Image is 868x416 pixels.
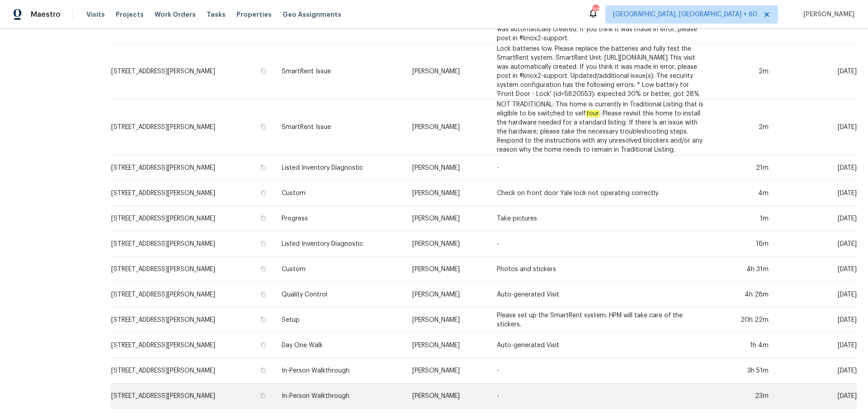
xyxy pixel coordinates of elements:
td: Please set up the SmartRent system. HPM will take care of the stickers. [490,307,713,333]
button: Copy Address [259,123,267,131]
td: [PERSON_NAME] [405,206,490,231]
td: 1m [713,206,776,231]
button: Copy Address [259,239,267,248]
td: 16m [713,231,776,257]
td: [STREET_ADDRESS][PERSON_NAME] [111,333,274,358]
td: SmartRent Issue [274,100,405,155]
td: 23m [713,383,776,409]
td: [STREET_ADDRESS][PERSON_NAME] [111,206,274,231]
span: Projects [116,10,144,19]
td: [STREET_ADDRESS][PERSON_NAME] [111,181,274,206]
td: [DATE] [776,282,857,307]
td: [STREET_ADDRESS][PERSON_NAME] [111,257,274,282]
td: [PERSON_NAME] [405,231,490,257]
td: [PERSON_NAME] [405,257,490,282]
td: [DATE] [776,100,857,155]
td: 1h 4m [713,333,776,358]
td: Day One Walk [274,333,405,358]
td: Quality Control [274,282,405,307]
span: Tasks [207,11,226,18]
div: 726 [592,5,599,14]
td: Listed Inventory Diagnostic [274,231,405,257]
td: NOT TRADITIONAL: This home is currently in Traditional Listing that is eligible to be switched to... [490,100,713,155]
td: [PERSON_NAME] [405,358,490,383]
button: Copy Address [259,163,267,172]
td: 20h 22m [713,307,776,333]
td: 4h 28m [713,282,776,307]
button: Copy Address [259,265,267,273]
td: [PERSON_NAME] [405,44,490,100]
button: Copy Address [259,316,267,324]
td: - [490,231,713,257]
td: 3h 51m [713,358,776,383]
td: Listed Inventory Diagnostic [274,155,405,181]
td: In-Person Walkthrough [274,358,405,383]
td: [STREET_ADDRESS][PERSON_NAME] [111,231,274,257]
button: Copy Address [259,214,267,222]
button: Copy Address [259,392,267,400]
td: 2m [713,44,776,100]
td: SmartRent Issue [274,44,405,100]
td: [STREET_ADDRESS][PERSON_NAME] [111,44,274,100]
td: [PERSON_NAME] [405,282,490,307]
td: 4m [713,181,776,206]
td: [PERSON_NAME] [405,155,490,181]
span: Properties [236,10,272,19]
td: [DATE] [776,44,857,100]
span: [GEOGRAPHIC_DATA], [GEOGRAPHIC_DATA] + 60 [613,10,757,19]
td: Check on front door Yale lock not operating correctly. [490,181,713,206]
td: [DATE] [776,307,857,333]
td: [DATE] [776,257,857,282]
td: [STREET_ADDRESS][PERSON_NAME] [111,358,274,383]
td: [PERSON_NAME] [405,100,490,155]
td: [DATE] [776,206,857,231]
td: [STREET_ADDRESS][PERSON_NAME] [111,100,274,155]
span: Geo Assignments [283,10,341,19]
td: Custom [274,257,405,282]
td: Progress [274,206,405,231]
td: [PERSON_NAME] [405,333,490,358]
td: Auto-generated Visit [490,282,713,307]
td: [STREET_ADDRESS][PERSON_NAME] [111,155,274,181]
td: [PERSON_NAME] [405,383,490,409]
td: [DATE] [776,383,857,409]
span: Maestro [31,10,61,19]
td: [DATE] [776,181,857,206]
em: tour [586,110,599,117]
td: [DATE] [776,333,857,358]
td: Auto-generated Visit [490,333,713,358]
span: Work Orders [155,10,196,19]
td: - [490,358,713,383]
td: 21m [713,155,776,181]
td: [STREET_ADDRESS][PERSON_NAME] [111,282,274,307]
td: - [490,383,713,409]
button: Copy Address [259,67,267,75]
td: [STREET_ADDRESS][PERSON_NAME] [111,383,274,409]
td: - [490,155,713,181]
td: 2m [713,100,776,155]
button: Copy Address [259,366,267,374]
td: Photos and stickers [490,257,713,282]
button: Copy Address [259,189,267,197]
span: [PERSON_NAME] [800,10,854,19]
td: [PERSON_NAME] [405,307,490,333]
button: Copy Address [259,290,267,298]
span: Visits [86,10,105,19]
td: [PERSON_NAME] [405,181,490,206]
td: [DATE] [776,358,857,383]
button: Copy Address [259,341,267,349]
td: Custom [274,181,405,206]
td: In-Person Walkthrough [274,383,405,409]
td: Lock batteries low. Please replace the batteries and fully test the SmartRent system. SmartRent U... [490,44,713,100]
td: [STREET_ADDRESS][PERSON_NAME] [111,307,274,333]
td: Setup [274,307,405,333]
td: Take pictures [490,206,713,231]
td: 4h 31m [713,257,776,282]
td: [DATE] [776,231,857,257]
td: [DATE] [776,155,857,181]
